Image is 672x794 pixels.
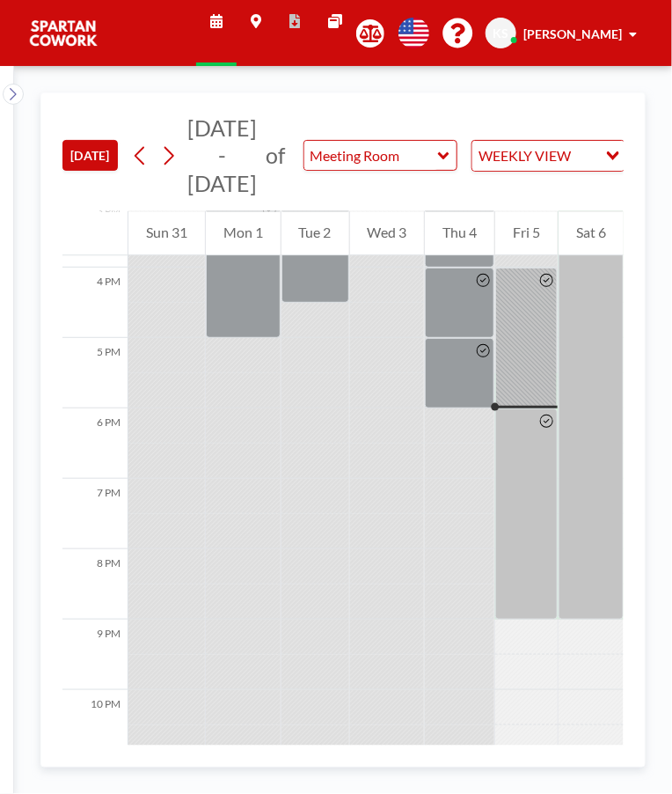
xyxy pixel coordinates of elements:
[62,268,128,338] div: 4 PM
[476,144,575,167] span: WEEKLY VIEW
[495,211,558,255] div: Fri 5
[62,620,128,690] div: 9 PM
[425,211,494,255] div: Thu 4
[559,211,624,255] div: Sat 6
[472,141,625,171] div: Search for option
[304,141,439,170] input: Meeting Room
[577,144,595,167] input: Search for option
[62,338,128,408] div: 5 PM
[62,549,128,620] div: 8 PM
[128,211,205,255] div: Sun 31
[206,211,281,255] div: Mon 1
[523,26,622,41] span: [PERSON_NAME]
[493,26,509,41] span: KS
[62,479,128,549] div: 7 PM
[266,142,285,169] span: of
[187,114,257,196] span: [DATE] - [DATE]
[281,211,349,255] div: Tue 2
[350,211,425,255] div: Wed 3
[62,408,128,479] div: 6 PM
[28,16,99,51] img: organization-logo
[62,690,128,761] div: 10 PM
[62,140,118,171] button: [DATE]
